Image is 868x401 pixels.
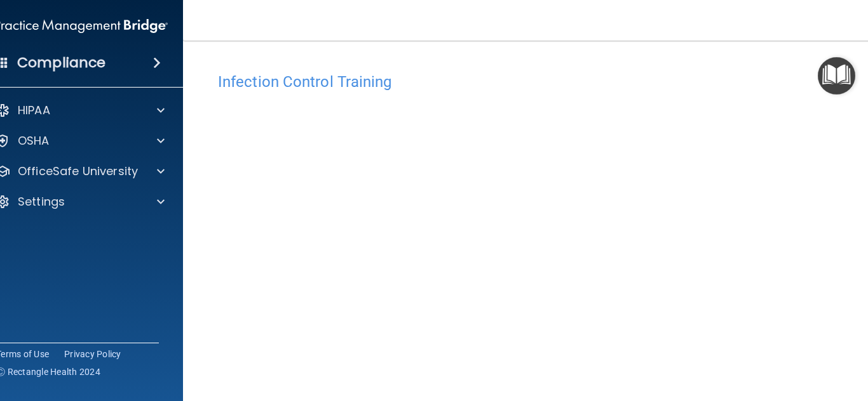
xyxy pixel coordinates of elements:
[64,348,121,360] a: Privacy Policy
[818,57,855,95] button: Open Resource Center
[18,164,138,179] p: OfficeSafe University
[18,103,50,118] p: HIPAA
[18,194,65,209] p: Settings
[18,133,50,148] p: OSHA
[17,54,105,72] h4: Compliance
[218,74,853,90] h4: Infection Control Training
